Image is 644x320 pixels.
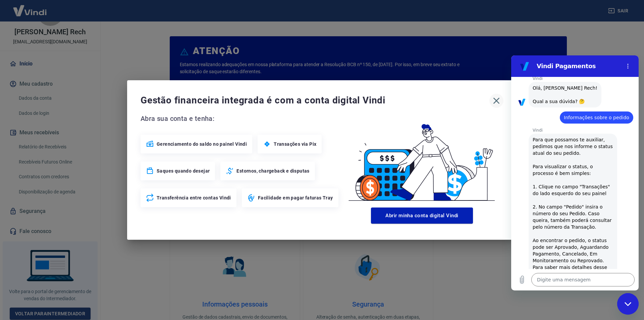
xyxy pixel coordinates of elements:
span: Estornos, chargeback e disputas [236,168,309,174]
span: Gerenciamento do saldo no painel Vindi [157,141,247,147]
iframe: Botão para abrir a janela de mensagens, conversa em andamento [617,293,639,315]
img: Good Billing [340,113,503,205]
button: Abrir minha conta digital Vindi [371,208,473,224]
span: Saques quando desejar [157,168,210,174]
span: Transações via Pix [274,141,316,147]
span: Abra sua conta e tenha: [141,113,340,124]
iframe: Janela de mensagens [511,55,639,290]
span: Gestão financeira integrada é com a conta digital Vindi [141,94,489,107]
span: Facilidade em pagar faturas Tray [258,194,333,201]
span: Transferência entre contas Vindi [157,194,231,201]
